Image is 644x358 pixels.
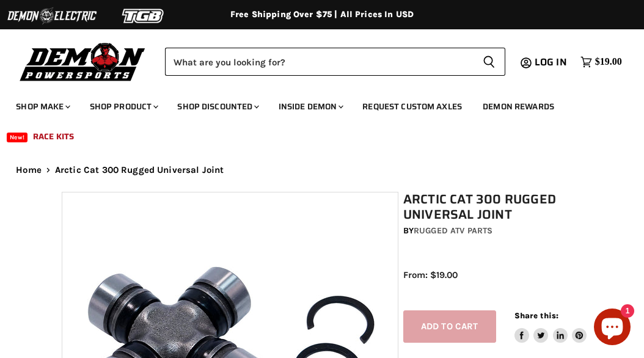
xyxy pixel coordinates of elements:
span: From: $19.00 [403,269,458,280]
a: Log in [529,57,574,68]
form: Product [165,48,505,76]
h1: Arctic Cat 300 Rugged Universal Joint [403,192,587,222]
span: $19.00 [595,56,622,68]
a: Rugged ATV Parts [414,225,492,236]
a: $19.00 [574,53,628,71]
button: Search [473,48,505,76]
img: Demon Powersports [16,40,150,83]
img: Demon Electric Logo 2 [6,4,98,27]
a: Shop Discounted [168,94,266,119]
a: Home [16,165,42,175]
img: TGB Logo 2 [98,4,189,27]
a: Demon Rewards [474,94,563,119]
ul: Main menu [7,89,619,149]
inbox-online-store-chat: Shopify online store chat [590,309,634,348]
aside: Share this: [514,310,587,343]
span: Share this: [514,311,558,320]
a: Race Kits [24,124,83,149]
a: Inside Demon [269,94,351,119]
span: Log in [535,54,567,70]
div: by [403,224,587,238]
input: Search [165,48,473,76]
a: Shop Product [81,94,166,119]
a: Request Custom Axles [353,94,471,119]
span: Arctic Cat 300 Rugged Universal Joint [55,165,224,175]
a: Shop Make [7,94,78,119]
span: New! [7,133,27,142]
